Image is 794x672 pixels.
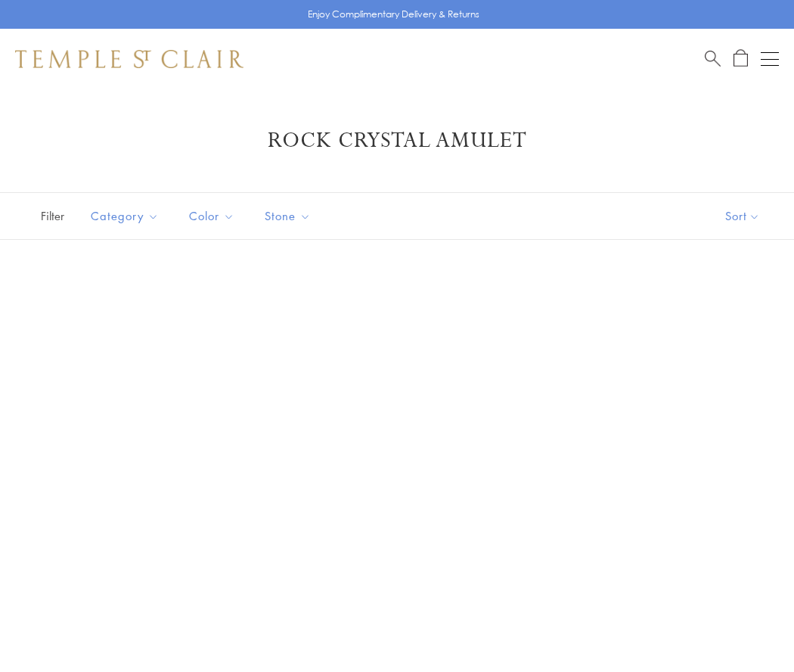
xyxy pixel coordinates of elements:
[734,49,748,68] a: Open Shopping Bag
[79,199,170,233] button: Category
[308,7,479,22] p: Enjoy Complimentary Delivery & Returns
[83,207,170,226] span: Category
[181,207,246,226] span: Color
[691,193,794,239] button: Show sort by
[253,199,322,233] button: Stone
[705,49,721,68] a: Search
[761,50,779,68] button: Open navigation
[15,50,243,68] img: Temple St. Clair
[257,207,322,226] span: Stone
[38,127,756,154] h1: Rock Crystal Amulet
[178,199,246,233] button: Color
